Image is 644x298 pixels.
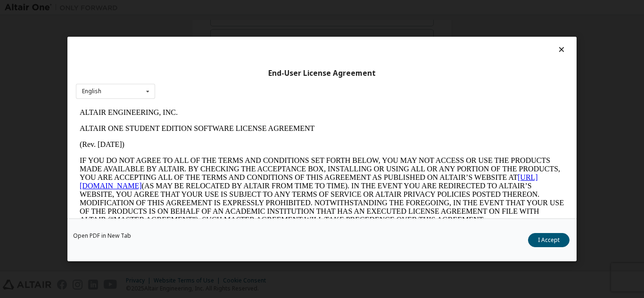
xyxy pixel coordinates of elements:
[4,52,488,120] p: IF YOU DO NOT AGREE TO ALL OF THE TERMS AND CONDITIONS SET FORTH BELOW, YOU MAY NOT ACCESS OR USE...
[4,69,462,85] a: [URL][DOMAIN_NAME]
[73,233,131,239] a: Open PDF in New Tab
[4,20,488,28] p: ALTAIR ONE STUDENT EDITION SOFTWARE LICENSE AGREEMENT
[76,69,568,78] div: End-User License Agreement
[4,36,488,44] p: (Rev. [DATE])
[528,233,570,247] button: I Accept
[4,4,488,12] p: ALTAIR ENGINEERING, INC.
[4,127,488,161] p: This Altair One Student Edition Software License Agreement (“Agreement”) is between Altair Engine...
[82,89,101,94] div: English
